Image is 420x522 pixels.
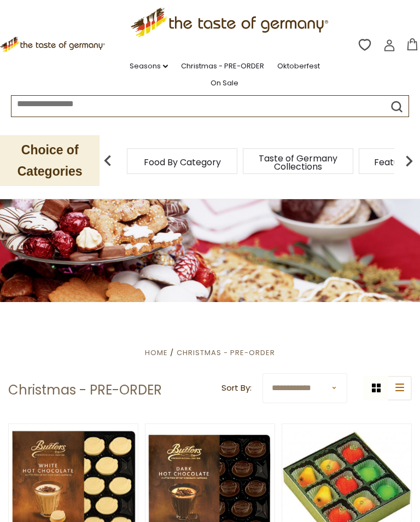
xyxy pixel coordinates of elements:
img: next arrow [398,150,420,172]
a: Food By Category [144,158,221,166]
a: Oktoberfest [277,60,320,72]
img: previous arrow [97,150,119,172]
a: Taste of Germany Collections [254,154,342,171]
a: Christmas - PRE-ORDER [177,347,275,358]
label: Sort By: [221,381,252,395]
a: Seasons [130,60,168,72]
a: Home [145,347,168,358]
a: Christmas - PRE-ORDER [181,60,264,72]
a: On Sale [211,77,238,89]
h1: Christmas - PRE-ORDER [8,382,162,398]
